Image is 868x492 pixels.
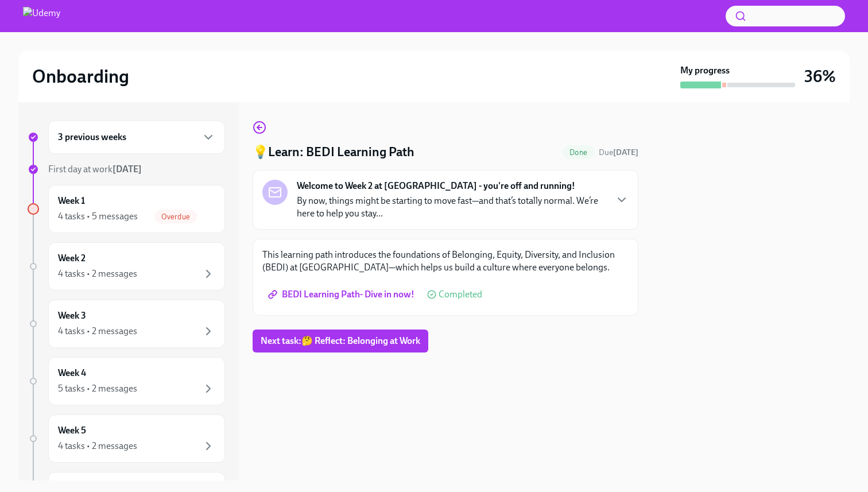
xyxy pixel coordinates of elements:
span: September 6th, 2025 13:00 [599,147,638,158]
span: Completed [439,290,482,299]
button: Next task:🤔 Reflect: Belonging at Work [253,330,428,352]
div: 3 previous weeks [48,121,225,154]
div: 4 tasks • 2 messages [58,440,137,452]
strong: [DATE] [113,164,142,175]
h4: 💡Learn: BEDI Learning Path [253,144,414,161]
h6: Week 3 [58,309,86,322]
div: 5 tasks • 2 messages [58,382,137,395]
span: Due [599,148,638,157]
a: Week 54 tasks • 2 messages [28,414,225,463]
span: BEDI Learning Path- Dive in now! [270,289,414,300]
p: By now, things might be starting to move fast—and that’s totally normal. We’re here to help you s... [297,195,606,220]
h6: Week 4 [58,367,86,379]
div: 4 tasks • 2 messages [58,325,137,338]
h6: Week 5 [58,424,86,437]
a: Week 34 tasks • 2 messages [28,300,225,348]
strong: [DATE] [613,148,638,157]
a: BEDI Learning Path- Dive in now! [262,283,423,306]
span: First day at work [48,164,142,175]
div: 4 tasks • 2 messages [58,268,137,280]
h3: 36% [804,66,836,87]
a: Week 45 tasks • 2 messages [28,357,225,405]
a: Week 24 tasks • 2 messages [28,242,225,290]
h2: Onboarding [32,65,129,88]
span: Overdue [154,212,197,221]
strong: Welcome to Week 2 at [GEOGRAPHIC_DATA] - you're off and running! [297,180,575,192]
span: Next task : 🤔 Reflect: Belonging at Work [261,335,420,347]
h6: Week 2 [58,252,86,265]
span: Done [563,148,594,157]
a: Week 14 tasks • 5 messagesOverdue [28,185,225,233]
strong: My progress [680,64,730,77]
h6: Week 1 [58,195,85,207]
h6: 3 previous weeks [58,131,126,144]
p: This learning path introduces the foundations of Belonging, Equity, Diversity, and Inclusion (BED... [262,249,629,274]
a: First day at work[DATE] [28,163,225,176]
div: 4 tasks • 5 messages [58,210,138,223]
img: Udemy [23,7,60,25]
